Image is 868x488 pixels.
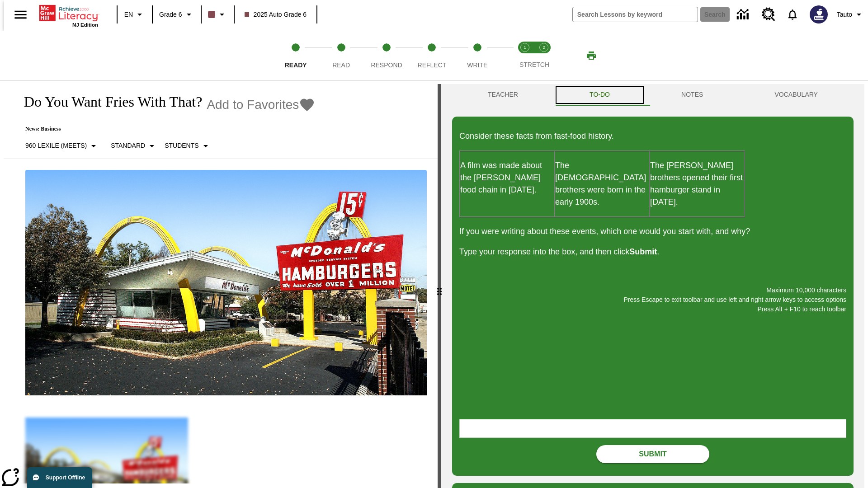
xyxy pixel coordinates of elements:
[459,246,846,258] p: Type your response into the box, and then click .
[646,84,739,106] button: NOTES
[332,61,350,69] span: Read
[165,141,198,150] p: Students
[459,305,846,314] p: Press Alt + F10 to reach toolbar
[14,126,315,132] p: News: Business
[39,3,98,28] div: Home
[72,22,98,28] span: NJ Edition
[555,160,649,208] p: The [DEMOGRAPHIC_DATA] brothers were born in the early 1900s.
[833,6,868,23] button: Profile/Settings
[111,141,145,150] p: Standard
[438,84,441,488] div: Press Enter or Spacebar and then press right and left arrow keys to move the slider
[460,160,554,196] p: A film was made about the [PERSON_NAME] food chain in [DATE].
[739,84,854,106] button: VOCABULARY
[554,84,646,106] button: TO-DO
[360,31,413,80] button: Respond step 3 of 5
[542,45,545,50] text: 2
[459,225,846,238] p: If you were writing about these events, which one would you start with, and why?
[46,474,85,481] span: Support Offline
[14,94,202,110] h1: Do You Want Fries With That?
[269,31,322,80] button: Ready step 1 of 5
[27,467,92,488] button: Support Offline
[156,6,198,23] button: Grade: Grade 6, Select a grade
[459,286,846,295] p: Maximum 10,000 characters
[524,45,526,50] text: 1
[7,1,34,28] button: Open side menu
[107,138,161,154] button: Scaffolds, Standard
[124,10,133,19] span: EN
[22,138,103,154] button: Select Lexile, 960 Lexile (Meets)
[4,84,438,483] div: reading
[25,170,427,396] img: One of the first McDonald's stores, with the iconic red sign and golden arches.
[120,6,149,23] button: Language: EN, Select a language
[804,3,833,26] button: Select a new avatar
[837,10,852,19] span: Tauto
[731,2,756,27] a: Data Center
[573,7,698,22] input: search field
[441,84,864,488] div: activity
[459,295,846,305] p: Press Escape to exit toolbar and use left and right arrow keys to access options
[650,160,744,208] p: The [PERSON_NAME] brothers opened their first hamburger stand in [DATE].
[4,7,132,15] body: Maximum 10,000 characters Press Escape to exit toolbar and use left and right arrow keys to acces...
[285,61,307,69] span: Ready
[459,130,846,142] p: Consider these facts from fast-food history.
[512,31,538,80] button: Stretch Read step 1 of 2
[315,31,367,80] button: Read step 2 of 5
[781,3,804,26] a: Notifications
[810,5,828,23] img: Avatar
[161,138,214,154] button: Select Student
[519,61,549,68] span: STRETCH
[467,61,487,69] span: Write
[596,445,709,463] button: Submit
[245,10,307,19] span: 2025 Auto Grade 6
[756,2,781,27] a: Resource Center, Will open in new tab
[577,47,606,64] button: Print
[418,61,447,69] span: Reflect
[159,10,182,19] span: Grade 6
[452,84,854,106] div: Instructional Panel Tabs
[451,31,504,80] button: Write step 5 of 5
[406,31,458,80] button: Reflect step 4 of 5
[25,141,87,150] p: 960 Lexile (Meets)
[204,6,231,23] button: Class color is dark brown. Change class color
[207,97,315,113] button: Add to Favorites - Do You Want Fries With That?
[629,247,657,256] strong: Submit
[531,31,557,80] button: Stretch Respond step 2 of 2
[207,98,299,112] span: Add to Favorites
[371,61,402,69] span: Respond
[452,84,554,106] button: Teacher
